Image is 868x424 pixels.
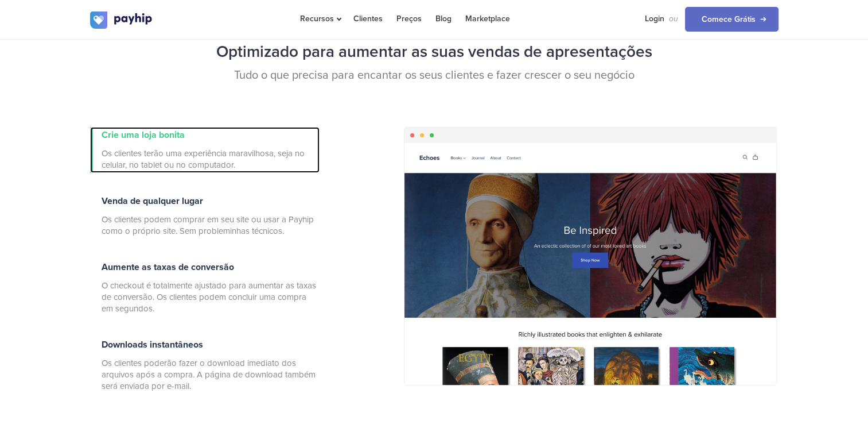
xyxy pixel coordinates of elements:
a: Comece Grátis [685,7,779,32]
span: Os clientes podem comprar em seu site ou usar a Payhip como o próprio site. Sem probleminhas técn... [102,214,320,237]
span: Os clientes terão uma experiência maravilhosa, seja no celular, no tablet ou no computador. [102,148,320,171]
a: Aumente as taxas de conversão O checkout é totalmente ajustado para aumentar as taxas de conversã... [90,259,320,317]
span: Crie uma loja bonita [102,129,185,141]
span: Venda de qualquer lugar [102,195,203,207]
span: Downloads instantâneos [102,339,203,350]
span: Os clientes poderão fazer o download imediato dos arquivos após a compra. A página de download ta... [102,357,320,392]
img: logo.svg [90,11,153,29]
span: O checkout é totalmente ajustado para aumentar as taxas de conversão. Os clientes podem concluir ... [102,280,320,314]
a: Crie uma loja bonita Os clientes terão uma experiência maravilhosa, seja no celular, no tablet ou... [90,127,320,173]
a: Venda de qualquer lugar Os clientes podem comprar em seu site ou usar a Payhip como o próprio sit... [90,193,320,239]
span: Aumente as taxas de conversão [102,261,234,273]
p: Tudo o que precisa para encantar os seus clientes e fazer crescer o seu negócio [90,67,779,84]
h2: Optimizado para aumentar as suas vendas de apresentações [90,37,779,67]
a: Downloads instantâneos Os clientes poderão fazer o download imediato dos arquivos após a compra. ... [90,337,320,394]
span: Recursos [300,14,340,24]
